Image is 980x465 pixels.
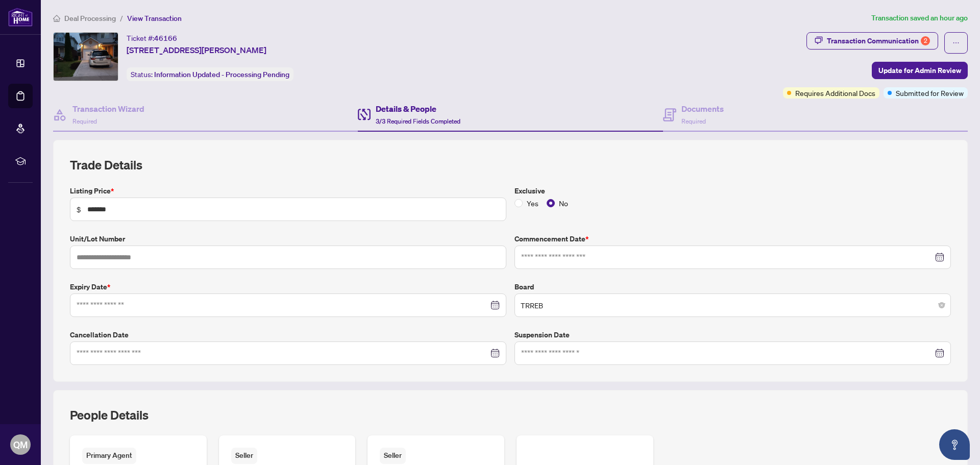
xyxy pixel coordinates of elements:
span: Primary Agent [82,448,136,463]
label: Listing Price [70,185,506,197]
span: No [555,198,572,209]
div: Ticket #: [127,32,177,44]
img: IMG-X12296217_1.jpg [54,33,118,81]
span: [STREET_ADDRESS][PERSON_NAME] [127,44,266,56]
span: Required [681,117,706,125]
button: Open asap [939,429,970,460]
h4: Documents [681,103,724,115]
div: Status: [127,67,293,81]
div: Transaction Communication [827,33,930,49]
h4: Transaction Wizard [72,103,144,115]
span: Information Updated - Processing Pending [154,70,289,79]
span: 3/3 Required Fields Completed [376,117,460,125]
label: Expiry Date [70,281,506,292]
label: Board [514,281,951,292]
label: Commencement Date [514,233,951,244]
button: Update for Admin Review [872,62,968,79]
span: close-circle [939,302,945,308]
span: 46166 [154,34,177,43]
span: Requires Additional Docs [795,87,875,99]
span: Seller [380,448,406,463]
span: home [53,15,60,22]
span: Yes [523,198,543,209]
label: Suspension Date [514,329,951,340]
span: Submitted for Review [896,87,964,99]
img: logo [8,8,33,27]
span: $ [77,204,81,215]
h2: Trade Details [70,157,951,173]
label: Exclusive [514,185,951,197]
article: Transaction saved an hour ago [871,12,968,24]
label: Unit/Lot Number [70,233,506,244]
label: Cancellation Date [70,329,506,340]
span: QM [13,437,28,452]
h4: Details & People [376,103,460,115]
h2: People Details [70,407,149,423]
span: Required [72,117,97,125]
span: Deal Processing [64,14,116,23]
span: ellipsis [952,39,960,46]
li: / [120,12,123,24]
span: TRREB [521,296,945,315]
span: Seller [231,448,257,463]
button: Transaction Communication2 [806,32,938,50]
span: View Transaction [127,14,182,23]
div: 2 [921,36,930,45]
span: Update for Admin Review [878,62,961,79]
